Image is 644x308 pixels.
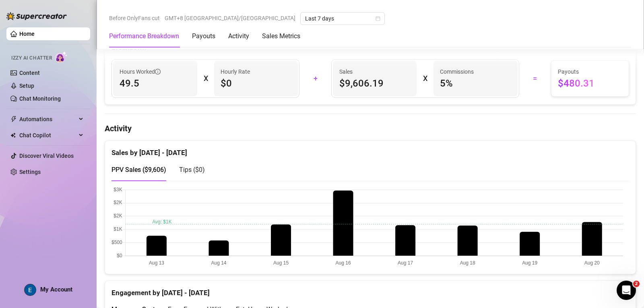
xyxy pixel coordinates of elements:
div: + [304,72,326,85]
img: Chat Copilot [10,132,16,138]
span: info-circle [155,69,161,74]
div: Performance Breakdown [109,31,179,41]
img: ACg8ocLcPRSDFD1_FgQTWMGHesrdCMFi59PFqVtBfnK-VGsPLWuquQ=s96-c [25,284,36,296]
span: 2 [633,281,640,287]
span: PPV Sales ( $9,606 ) [111,166,166,174]
a: Home [19,31,35,37]
a: Discover Viral Videos [19,153,74,159]
article: Hourly Rate [221,67,250,76]
span: GMT+8 [GEOGRAPHIC_DATA]/[GEOGRAPHIC_DATA] [165,12,295,24]
div: Sales by [DATE] - [DATE] [111,141,629,158]
span: Automations [19,113,76,126]
a: Settings [19,169,41,175]
span: $9,606.19 [339,77,411,90]
img: logo-BBDzfeDw.svg [6,12,67,20]
span: calendar [376,16,380,21]
article: Commissions [440,67,474,76]
span: $0 [221,77,292,90]
span: Chat Copilot [19,129,76,142]
a: Chat Monitoring [19,95,61,102]
span: Hours Worked [120,67,161,76]
span: $480.31 [558,77,622,90]
span: Before OnlyFans cut [109,12,160,24]
div: Payouts [192,31,215,41]
span: thunderbolt [10,116,17,122]
span: My Account [40,286,72,293]
span: Last 7 days [305,12,380,25]
div: Activity [228,31,249,41]
a: Content [19,70,40,76]
span: Tips ( $0 ) [179,166,205,174]
div: X [423,72,427,85]
div: Sales Metrics [262,31,300,41]
span: 49.5 [120,77,191,90]
div: Engagement by [DATE] - [DATE] [111,281,629,298]
span: 5 % [440,77,511,90]
span: Izzy AI Chatter [11,54,52,62]
span: Payouts [558,67,622,76]
div: = [524,72,546,85]
div: X [204,72,208,85]
h4: Activity [105,123,636,134]
iframe: Intercom live chat [617,281,636,300]
span: Sales [339,67,411,76]
img: AI Chatter [55,51,68,63]
a: Setup [19,83,34,89]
